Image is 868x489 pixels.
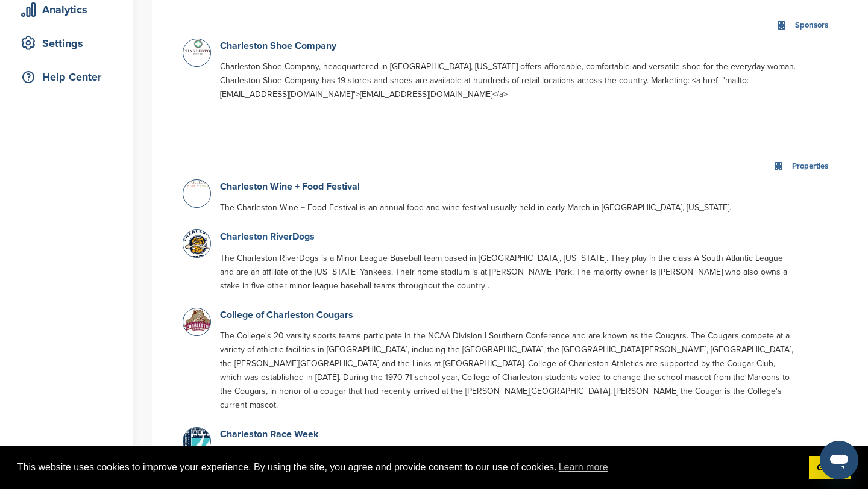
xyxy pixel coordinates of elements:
[17,458,799,476] span: This website uses cookies to improve your experience. By using the site, you agree and provide co...
[220,231,315,243] a: Charleston RiverDogs
[183,308,213,331] img: Open uri20141112 64162 1y6avy0?1415807011
[220,329,797,412] p: The College's 20 varsity sports teams participate in the NCAA Division I Southern Conference and ...
[12,30,121,57] a: Settings
[789,160,831,173] div: Properties
[820,441,858,479] iframe: Button to launch messaging window
[792,19,831,33] div: Sponsors
[183,181,213,187] img: Logostandard
[557,458,610,476] a: learn more about cookies
[220,40,336,52] a: Charleston Shoe Company
[183,39,213,55] img: Desktop logo 400x
[220,181,360,193] a: Charleston Wine + Food Festival
[183,428,213,453] img: Open uri20141112 64162 1b2bsmf?1415805873
[220,428,319,440] a: Charleston Race Week
[18,66,121,88] div: Help Center
[809,456,851,480] a: dismiss cookie message
[183,230,213,260] img: Open uri20141112 64162 o30kcs?1415806324
[220,60,797,101] p: Charleston Shoe Company, headquartered in [GEOGRAPHIC_DATA], [US_STATE] offers affordable, comfor...
[220,201,797,214] p: The Charleston Wine + Food Festival is an annual food and wine festival usually held in early Mar...
[220,309,353,321] a: College of Charleston Cougars
[12,63,121,91] a: Help Center
[18,33,121,54] div: Settings
[220,251,797,293] p: The Charleston RiverDogs is a Minor League Baseball team based in [GEOGRAPHIC_DATA], [US_STATE]. ...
